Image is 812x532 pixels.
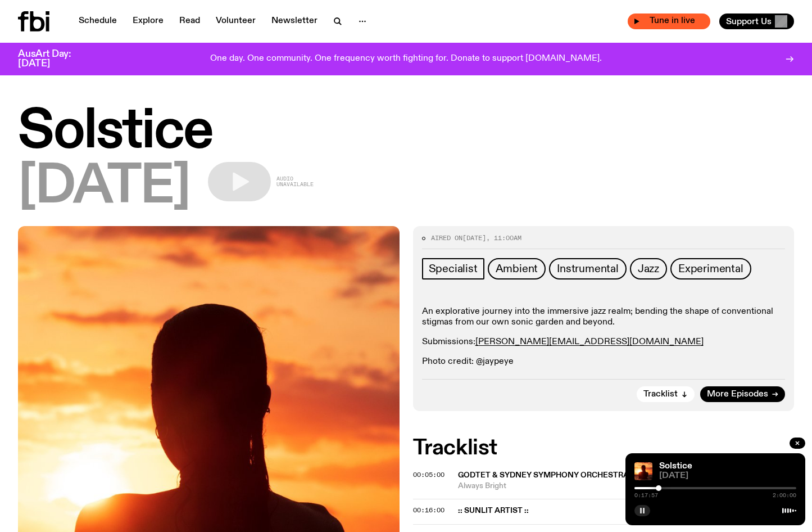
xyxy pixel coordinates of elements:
a: Solstice [659,462,692,471]
span: Aired on [431,233,462,242]
a: Ambient [488,258,546,279]
button: 00:05:00 [413,472,444,478]
span: Specialist [429,263,478,275]
span: 00:16:00 [413,506,444,515]
span: Experimental [678,263,743,275]
span: Tune in live [640,17,705,25]
h3: AusArt Day: [DATE] [18,49,90,69]
a: Read [173,13,207,29]
img: A girl standing in the ocean as waist level, staring into the rise of the sun. [634,462,652,480]
span: Audio unavailable [276,176,314,187]
span: Always Bright [458,481,696,492]
span: , 11:00am [486,233,521,242]
span: 0:17:57 [634,493,658,498]
h2: Tracklist [413,438,795,458]
span: Instrumental [557,263,619,275]
p: One day. One community. One frequency worth fighting for. Donate to support [DOMAIN_NAME]. [210,54,602,64]
span: Jazz [638,263,659,275]
p: Submissions: [422,337,786,348]
span: More Episodes [707,390,768,399]
span: [DATE] [462,233,486,242]
span: 00:05:00 [413,470,444,479]
p: An explorative journey into the immersive jazz realm; bending the shape of conventional stigmas f... [422,306,786,328]
p: Photo credit: @jaypeye [422,357,786,367]
h1: Solstice [18,107,794,157]
a: Explore [126,13,170,29]
span: :: SUNLIT ARTIST :: [458,506,788,516]
a: Schedule [72,13,124,29]
span: Tracklist [643,390,678,399]
a: More Episodes [700,386,785,402]
a: Specialist [422,258,484,279]
a: Experimental [670,258,751,279]
span: 2:00:00 [773,493,796,498]
button: Support Us [719,13,794,29]
span: [DATE] [18,162,190,213]
button: On AirSwitchTune in live [628,13,710,29]
a: Volunteer [209,13,262,29]
span: Support Us [726,16,772,26]
a: Jazz [630,258,667,279]
span: Ambient [496,263,538,275]
a: Newsletter [265,13,324,29]
span: [DATE] [659,472,796,480]
span: GODTET & Sydney Symphony Orchestra [458,471,629,479]
a: [PERSON_NAME][EMAIL_ADDRESS][DOMAIN_NAME] [475,337,704,346]
a: Instrumental [549,258,627,279]
button: 00:16:00 [413,507,444,513]
button: Tracklist [637,386,695,402]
